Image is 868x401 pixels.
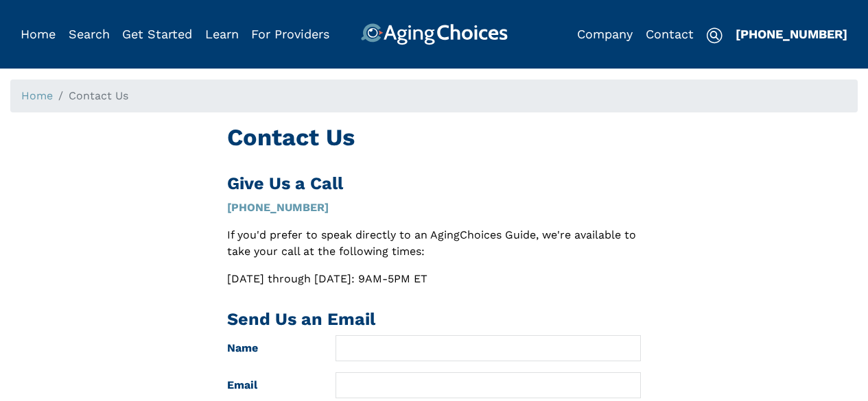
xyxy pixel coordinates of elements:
[646,27,694,41] a: Contact
[21,89,53,102] a: Home
[736,27,847,41] a: [PHONE_NUMBER]
[10,80,858,112] nav: breadcrumb
[21,27,56,41] a: Home
[122,27,192,41] a: Get Started
[205,27,239,41] a: Learn
[69,23,110,45] div: Popover trigger
[69,89,128,102] span: Contact Us
[227,123,641,151] h1: Contact Us
[227,271,641,287] p: [DATE] through [DATE]: 9AM-5PM ET
[360,23,507,45] img: AgingChoices
[577,27,633,41] a: Company
[69,27,110,41] a: Search
[251,27,329,41] a: For Providers
[227,227,641,260] p: If you'd prefer to speak directly to an AgingChoices Guide, we're available to take your call at ...
[227,173,641,194] h2: Give Us a Call
[706,27,723,44] img: search-icon.svg
[217,372,325,398] label: Email
[227,309,641,330] h2: Send Us an Email
[217,335,325,361] label: Name
[227,201,329,214] a: [PHONE_NUMBER]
